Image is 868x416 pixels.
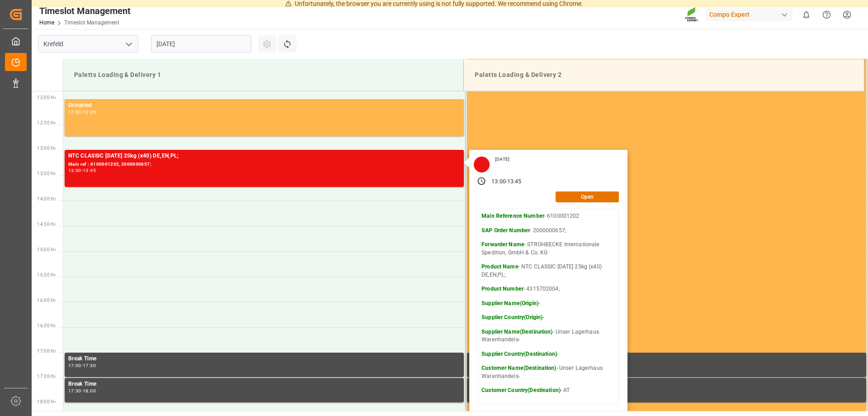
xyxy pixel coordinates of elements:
[481,286,524,292] strong: Product Number
[507,178,522,186] div: 13:45
[37,171,56,176] span: 13:30 Hr
[706,8,793,21] div: Compo Expert
[481,329,552,335] strong: Supplier Name(Destination)
[39,19,54,26] a: Home
[68,354,460,363] div: Break Time
[37,120,56,125] span: 12:30 Hr
[506,178,507,186] div: -
[68,380,460,389] div: Break Time
[83,110,96,114] div: 12:45
[706,6,796,23] button: Compo Expert
[481,285,615,293] p: - 4315702004;
[37,222,56,227] span: 14:30 Hr
[83,168,96,172] div: 13:45
[481,365,556,371] strong: Customer Name(Destination)
[481,213,544,219] strong: Main Reference Number
[481,300,538,306] strong: Supplier Name(Origin)
[71,67,456,83] div: Paletts Loading & Delivery 1
[81,110,83,114] div: -
[37,374,56,379] span: 17:30 Hr
[481,364,615,380] p: - Unser Lagerhaus Warenhandels-
[37,196,56,201] span: 14:00 Hr
[471,354,863,363] div: Break Time
[481,263,615,279] p: - NTC CLASSIC [DATE] 25kg (x40) DE,EN,PL;
[796,5,816,25] button: show 0 new notifications
[68,363,81,368] div: 17:00
[481,387,561,393] strong: Customer Country(Destination)
[481,212,615,220] p: - 6100001202
[481,328,615,344] p: - Unser Lagerhaus Warenhandels-
[481,350,615,359] p: -
[68,152,460,161] div: NTC CLASSIC [DATE] 25kg (x40) DE,EN,PL;
[122,37,135,51] button: open menu
[38,35,138,53] input: Type to search/select
[37,273,56,277] span: 15:30 Hr
[37,95,56,100] span: 12:00 Hr
[83,363,96,368] div: 17:30
[37,146,56,151] span: 13:00 Hr
[481,351,557,357] strong: Supplier Country(Destination)
[68,168,81,172] div: 13:00
[37,323,56,328] span: 16:30 Hr
[481,227,530,234] strong: SAP Order Number
[151,35,251,53] input: DD.MM.YYYY
[39,4,131,18] div: Timeslot Management
[481,241,524,248] strong: Forwarder Name
[481,314,542,320] strong: Supplier Country(Origin)
[37,298,56,303] span: 16:00 Hr
[68,161,460,168] div: Main ref : 6100001202, 2000000657;
[491,178,506,186] div: 13:00
[68,110,81,114] div: 12:00
[37,349,56,354] span: 17:00 Hr
[68,389,81,393] div: 17:30
[481,300,615,308] p: -
[471,67,857,83] div: Paletts Loading & Delivery 2
[83,389,96,393] div: 18:00
[481,227,615,235] p: - 2000000657;
[471,380,863,389] div: Break Time
[481,263,519,270] strong: Product Name
[481,241,615,257] p: - STROHBECKE Internationale Spedition, GmbH & Co. KG
[556,191,619,202] button: Open
[685,7,699,23] img: Screenshot%202023-09-29%20at%2010.02.21.png_1712312052.png
[492,156,513,163] div: [DATE]
[481,314,615,322] p: -
[816,5,837,25] button: Help Center
[68,101,460,110] div: Occupied
[481,387,615,395] p: - AT
[81,363,83,368] div: -
[37,247,56,252] span: 15:00 Hr
[81,389,83,393] div: -
[37,399,56,404] span: 18:00 Hr
[81,168,83,172] div: -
